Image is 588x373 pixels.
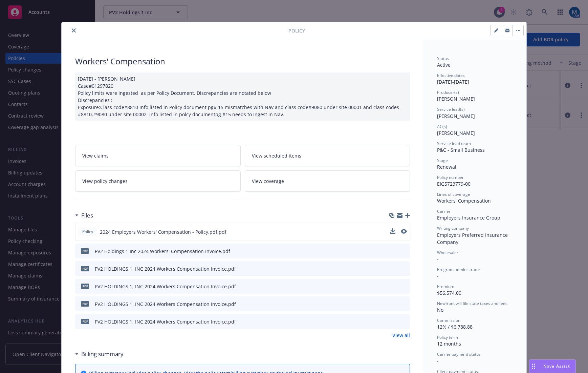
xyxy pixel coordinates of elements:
span: - [437,256,439,262]
span: Renewal [437,164,456,170]
span: Active [437,62,451,68]
span: Newfront will file state taxes and fees [437,301,507,306]
span: P&C - Small Business [437,147,485,153]
h3: Billing summary [81,350,124,358]
span: Writing company [437,225,469,231]
span: View coverage [252,178,284,185]
div: PV2 HOLDINGS 1, INC 2024 Workers Compensation Invoice.pdf [95,318,236,325]
button: download file [390,228,395,235]
span: Employers Insurance Group [437,214,500,221]
span: 2024 Employers Workers' Compensation - Policy.pdf.pdf [100,228,226,235]
a: View coverage [245,170,410,192]
span: Program administrator [437,267,480,272]
h3: Files [81,211,93,220]
span: Status [437,56,449,61]
span: Effective dates [437,72,465,78]
a: View all [392,332,410,339]
span: Nova Assist [543,363,570,369]
span: Policy term [437,334,458,340]
span: [PERSON_NAME] [437,130,475,136]
span: Carrier payment status [437,351,481,357]
a: View claims [75,145,241,166]
button: download file [390,283,396,290]
button: preview file [401,283,407,290]
span: pdf [81,284,89,289]
span: Commission [437,317,460,323]
span: EIG5723779-00 [437,181,471,187]
button: download file [390,228,395,234]
div: PV2 HOLDINGS 1, INC 2024 Workers Compensation Invoice.pdf [95,265,236,272]
button: close [70,26,78,35]
span: Stage [437,158,448,163]
span: View scheduled items [252,152,301,159]
div: Drag to move [529,360,538,373]
button: Nova Assist [529,359,576,373]
button: preview file [401,318,407,325]
span: $56,574.00 [437,290,461,296]
span: Producer(s) [437,89,459,95]
a: View policy changes [75,170,241,192]
div: Billing summary [75,350,124,358]
div: PV2 HOLDINGS 1, INC 2024 Workers Compensation Invoice.pdf [95,301,236,308]
span: 12% / $6,788.88 [437,324,473,330]
span: [PERSON_NAME] [437,96,475,102]
span: pdf [81,301,89,306]
span: - [437,358,439,364]
button: download file [390,248,396,255]
span: Policy [288,27,305,34]
span: Policy [81,229,94,235]
span: AC(s) [437,124,447,129]
span: pdf [81,319,89,324]
button: preview file [401,229,407,234]
button: preview file [401,301,407,308]
span: 12 months [437,340,461,347]
span: - [437,273,439,279]
span: Service lead(s) [437,106,465,112]
span: Employers Preferred Insurance Company [437,232,509,245]
div: [DATE] - [DATE] [437,72,513,85]
span: Wholesaler [437,250,458,255]
span: pdf [81,248,89,253]
button: preview file [401,228,407,235]
div: PV2 HOLDINGS 1, INC 2024 Workers Compensation Invoice.pdf [95,283,236,290]
span: [PERSON_NAME] [437,113,475,119]
button: download file [390,265,396,272]
span: Premium [437,284,454,289]
div: Files [75,211,93,220]
div: Workers' Compensation [75,56,410,67]
span: Policy number [437,174,464,180]
span: pdf [81,266,89,271]
span: No [437,307,443,313]
span: Service lead team [437,141,471,146]
span: View claims [82,152,109,159]
a: View scheduled items [245,145,410,166]
button: download file [390,318,396,325]
div: [DATE] - [PERSON_NAME] Case#01297820 Policy limits were Ingested as per Policy Document. Discrepa... [75,72,410,121]
button: preview file [401,265,407,272]
button: preview file [401,248,407,255]
div: PV2 Holdings 1 Inc 2024 Workers' Compensation Invoice.pdf [95,248,230,255]
span: Lines of coverage [437,191,470,197]
span: View policy changes [82,178,128,185]
span: Workers' Compensation [437,198,491,204]
button: download file [390,301,396,308]
span: Carrier [437,208,451,214]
